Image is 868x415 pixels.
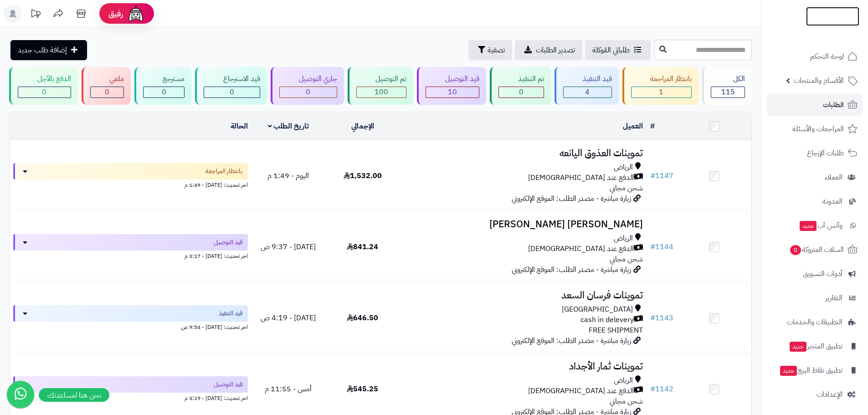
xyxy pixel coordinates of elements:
div: 0 [18,87,71,97]
h3: تموينات العذوق اليانعه [403,148,643,159]
a: وآتس آبجديد [767,215,863,236]
span: جديد [800,221,817,231]
div: 0 [499,87,544,97]
span: جديد [780,366,797,376]
span: # [650,170,655,181]
div: اخر تحديث: [DATE] - 9:54 ص [13,322,248,331]
a: الحالة [231,121,248,132]
span: وآتس آب [799,219,842,232]
div: اخر تحديث: [DATE] - 3:17 م [13,251,248,260]
span: جديد [790,342,806,352]
span: التقارير [825,292,842,304]
div: بانتظار المراجعة [631,74,692,84]
span: # [650,241,655,252]
div: 1 [632,87,692,97]
span: التطبيقات والخدمات [787,316,842,328]
a: الإعدادات [767,384,863,405]
span: 545.25 [347,384,378,395]
a: #1147 [650,170,673,181]
span: [DATE] - 9:37 ص [261,241,316,252]
div: اخر تحديث: [DATE] - 1:49 م [13,179,248,189]
span: # [650,313,655,323]
div: 0 [91,87,124,97]
span: 0 [519,87,524,97]
span: [GEOGRAPHIC_DATA] [562,304,633,315]
span: 0 [42,87,46,97]
div: الدفع بالآجل [18,74,71,84]
div: تم التنفيذ [498,74,544,84]
span: طلباتي المُوكلة [592,45,630,56]
span: شحن مجاني [610,254,643,265]
img: ai-face.png [127,5,145,23]
a: #1142 [650,384,673,395]
a: طلباتي المُوكلة [585,40,651,60]
span: أمس - 11:55 م [265,384,312,395]
span: 0 [790,245,801,255]
span: 0 [105,87,109,97]
span: بانتظار المراجعة [205,167,242,176]
span: 100 [375,87,388,97]
a: العميل [623,121,643,132]
a: قيد الاسترجاع 0 [193,67,269,105]
span: زيارة مباشرة - مصدر الطلب: الموقع الإلكتروني [512,193,631,204]
h3: [PERSON_NAME] [PERSON_NAME] [403,219,643,230]
a: تاريخ الطلب [268,121,309,132]
a: طلبات الإرجاع [767,142,863,164]
a: تحديثات المنصة [24,5,47,25]
a: تم التنفيذ 0 [488,67,553,105]
h3: تموينات فرسان السعد [403,290,643,301]
span: 841.24 [347,241,378,252]
a: المدونة [767,190,863,212]
span: قيد التوصيل [214,238,242,247]
span: تطبيق نقاط البيع [779,364,842,377]
span: الدفع عند [DEMOGRAPHIC_DATA] [528,386,634,396]
a: السلات المتروكة0 [767,239,863,261]
span: [DATE] - 4:19 ص [261,313,316,323]
div: تم التوصيل [356,74,407,84]
a: ملغي 0 [80,67,133,105]
div: 0 [144,87,184,97]
a: التقارير [767,287,863,309]
span: 115 [721,87,735,97]
span: المدونة [822,195,842,208]
a: قيد التنفيذ 4 [553,67,621,105]
div: مسترجع [143,74,185,84]
a: أدوات التسويق [767,263,863,285]
a: الإجمالي [351,121,374,132]
span: قيد التنفيذ [219,309,242,318]
a: تطبيق المتجرجديد [767,335,863,357]
div: الكل [711,74,745,84]
span: 10 [448,87,457,97]
span: طلبات الإرجاع [807,147,844,159]
span: الرياض [614,375,633,386]
span: الرياض [614,162,633,173]
span: 0 [162,87,166,97]
span: 4 [585,87,590,97]
a: #1144 [650,241,673,252]
span: 646.50 [347,313,378,323]
div: ملغي [90,74,124,84]
span: cash in delevery [580,315,634,325]
a: المراجعات والأسئلة [767,118,863,140]
img: logo-2.png [806,23,859,42]
span: زيارة مباشرة - مصدر الطلب: الموقع الإلكتروني [512,264,631,275]
span: 0 [230,87,234,97]
a: جاري التوصيل 0 [269,67,346,105]
span: 0 [306,87,310,97]
div: قيد التوصيل [426,74,479,84]
a: إضافة طلب جديد [10,40,87,60]
span: 1 [659,87,663,97]
a: #1143 [650,313,673,323]
h3: تموينات ثمار الأجداد [403,361,643,372]
div: 4 [564,87,611,97]
div: 0 [204,87,260,97]
span: أدوات التسويق [803,267,842,280]
span: قيد التوصيل [214,380,242,389]
span: إضافة طلب جديد [18,45,67,56]
a: مسترجع 0 [133,67,193,105]
div: 100 [357,87,406,97]
span: # [650,384,655,395]
span: الطلبات [823,98,844,111]
span: السلات المتروكة [789,243,844,256]
a: بانتظار المراجعة 1 [621,67,701,105]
